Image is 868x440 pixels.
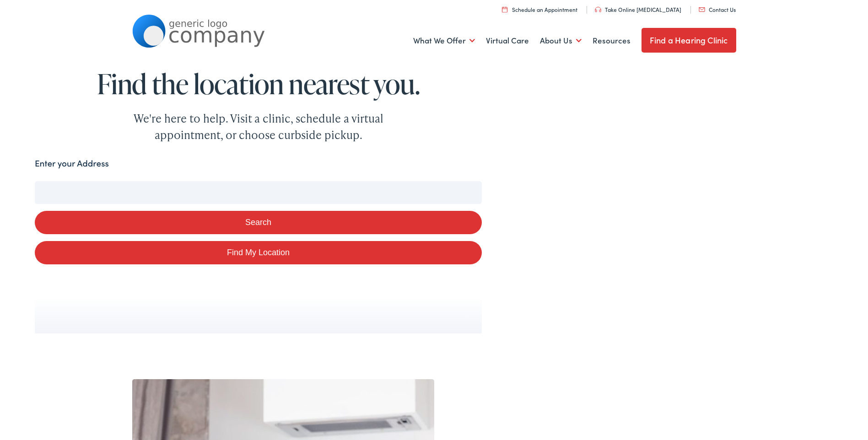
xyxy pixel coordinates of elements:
label: Enter your Address [35,157,109,170]
a: Take Online [MEDICAL_DATA] [595,5,681,13]
a: Schedule an Appointment [502,5,577,13]
a: About Us [540,24,582,58]
a: Contact Us [699,5,736,13]
img: utility icon [595,7,601,12]
img: utility icon [699,7,705,12]
a: Find a Hearing Clinic [642,28,736,53]
a: What We Offer [413,24,475,58]
button: Search [35,211,482,234]
a: Virtual Care [486,24,529,58]
a: Resources [593,24,631,58]
input: Enter your address or zip code [35,181,482,204]
a: Find My Location [35,241,482,264]
img: utility icon [502,6,507,12]
div: We're here to help. Visit a clinic, schedule a virtual appointment, or choose curbside pickup. [112,110,405,143]
h1: Find the location nearest you. [35,69,482,99]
